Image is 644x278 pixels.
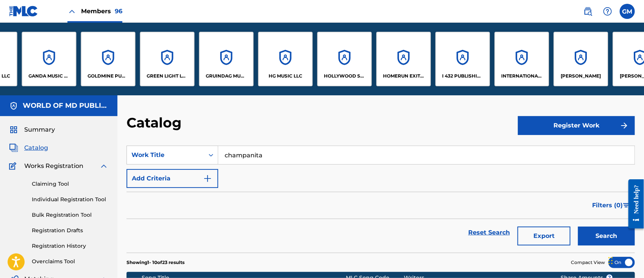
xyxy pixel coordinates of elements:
[99,162,108,171] img: expand
[501,73,542,79] p: INTERNATIONAL MATANGA MUSIC
[553,32,608,86] a: Accounts[PERSON_NAME]
[24,143,48,152] span: Catalog
[383,73,424,79] p: HOMERUN EXITOS LLC
[147,73,188,79] p: GREEN LIGHT LYRICS, LLC
[435,32,490,86] a: AccountsI 432 PUBLISHING, LLC
[9,125,18,134] img: Summary
[32,211,108,219] a: Bulk Registration Tool
[603,7,612,16] img: help
[580,4,596,19] a: Public Search
[131,151,200,160] div: Work Title
[9,6,38,17] img: MLC Logo
[127,259,184,266] p: Showing 1 - 10 of 23 results
[199,32,253,86] a: AccountsGRUINDAG MUSIC, LLC
[9,125,55,134] a: SummarySummary
[494,32,549,86] a: AccountsINTERNATIONAL MATANGA MUSIC
[258,32,313,86] a: AccountsHG MUSIC LLC
[376,32,431,86] a: AccountsHOMERUN EXITOS LLC
[127,114,185,131] h2: Catalog
[269,73,302,79] p: HG MUSIC LLC
[81,7,122,16] span: Members
[88,73,129,79] p: GOLDMINE PUBLISHING LLC
[464,224,514,241] a: Reset Search
[206,73,247,79] p: GRUINDAG MUSIC, LLC
[317,32,372,86] a: AccountsHOLLYWOOD SQUAD LLC
[32,196,108,203] a: Individual Registration Tool
[28,73,70,79] p: GANDA MUSIC PUBLISHING, LLC
[9,143,48,152] a: CatalogCatalog
[620,4,635,19] div: User Menu
[517,227,571,245] button: Export
[620,121,629,130] img: f7272a7cc735f4ea7f67.svg
[9,162,19,171] img: Works Registration
[24,162,83,171] span: Works Registration
[115,8,122,15] span: 96
[23,101,108,110] h5: WORLD OF MD PUBLISHING, LLC
[571,259,605,266] span: Compact View
[24,125,55,134] span: Summary
[32,227,108,235] a: Registration Drafts
[203,174,212,183] img: 9d2ae6d4665cec9f34b9.svg
[623,174,644,235] iframe: Resource Center
[32,242,108,250] a: Registration History
[592,201,623,210] span: Filters ( 0 )
[127,169,218,188] button: Add Criteria
[32,180,108,188] a: Claiming Tool
[67,7,77,16] img: Close
[583,7,592,16] img: search
[606,242,644,278] iframe: Chat Widget
[32,258,108,266] a: Overclaims Tool
[9,143,18,152] img: Catalog
[578,227,635,245] button: Search
[600,4,615,19] div: Help
[140,32,194,86] a: AccountsGREEN LIGHT LYRICS, LLC
[518,116,635,135] button: Register Work
[442,73,483,79] p: I 432 PUBLISHING, LLC
[81,32,135,86] a: AccountsGOLDMINE PUBLISHING LLC
[608,249,613,272] div: Drag
[588,196,635,215] button: Filters (0)
[127,146,635,253] form: Search Form
[324,73,365,79] p: HOLLYWOOD SQUAD LLC
[22,32,76,86] a: AccountsGANDA MUSIC PUBLISHING, LLC
[561,73,601,79] p: JESUS JOEL CASTRO CARO
[9,101,18,110] img: Accounts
